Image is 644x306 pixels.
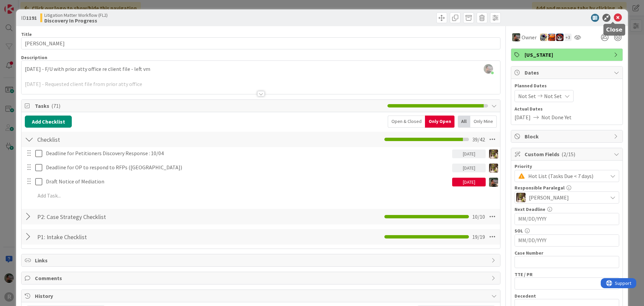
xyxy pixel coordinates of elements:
[35,102,384,110] span: Tasks
[458,116,470,128] div: All
[515,228,619,233] div: SOL
[515,164,619,169] div: Priority
[472,135,485,143] span: 39 / 42
[484,64,493,74] img: 3P45AZdbUEZQRjZePmo7ZRl2zfrntIpe.jpg
[515,113,531,121] span: [DATE]
[556,34,563,41] img: JS
[518,92,536,100] span: Not Set
[548,34,555,41] img: KA
[525,51,610,59] span: [US_STATE]
[489,164,498,173] img: DG
[525,69,610,77] span: Dates
[518,213,615,225] input: MM/DD/YYYY
[26,14,37,21] b: 1191
[515,271,533,277] label: TTE / PR
[452,149,486,158] div: [DATE]
[512,33,520,41] img: MW
[544,92,562,100] span: Not Set
[489,149,498,159] img: DG
[606,27,623,33] h5: Close
[515,250,543,256] label: Case Number
[35,231,186,243] input: Add Checklist...
[46,164,449,171] p: Deadline for OP to respond to RFPs ([GEOGRAPHIC_DATA])
[515,185,619,190] div: Responsible Paralegal
[21,14,37,22] span: ID
[561,151,575,158] span: ( 2/15 )
[25,65,497,73] p: [DATE] - F/U with prior atty office re client file - left vm
[564,34,572,41] div: + 3
[46,178,449,185] p: Draft Notice of Mediation
[51,102,60,109] span: ( 71 )
[425,116,454,128] div: Only Open
[388,116,425,128] div: Open & Closed
[515,293,536,299] label: Decedent
[35,292,488,300] span: History
[21,54,47,60] span: Description
[518,235,615,246] input: MM/DD/YYYY
[529,193,569,202] span: [PERSON_NAME]
[46,149,449,157] p: Deadline for Petitioners Discovery Response : 10/04
[522,33,537,41] span: Owner
[540,34,547,41] img: TM
[528,171,604,181] span: Hot List (Tasks Due < 7 days)
[452,164,486,172] div: [DATE]
[35,133,186,145] input: Add Checklist...
[452,178,486,186] div: [DATE]
[14,1,31,9] span: Support
[489,178,498,187] img: MW
[25,116,72,128] button: Add Checklist
[472,213,485,221] span: 10 / 10
[525,150,610,158] span: Custom Fields
[35,274,488,282] span: Comments
[35,211,186,223] input: Add Checklist...
[44,12,108,18] span: Litigation Matter Workflow (FL2)
[515,82,619,89] span: Planned Dates
[541,113,572,121] span: Not Done Yet
[35,256,488,264] span: Links
[472,233,485,241] span: 19 / 19
[525,132,610,140] span: Block
[516,193,526,202] img: DG
[44,18,108,23] b: Discovery In Progress
[21,31,32,37] label: Title
[515,207,619,212] div: Next Deadline
[470,116,497,128] div: Only Mine
[515,105,619,113] span: Actual Dates
[21,37,500,49] input: type card name here...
